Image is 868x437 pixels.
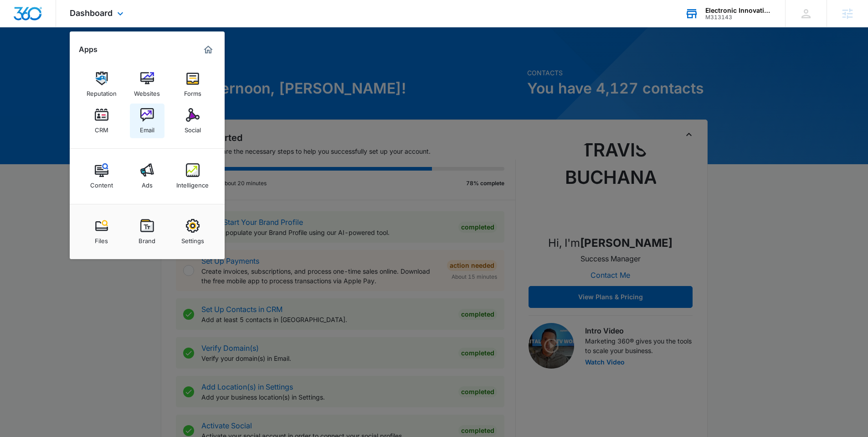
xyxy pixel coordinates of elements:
div: Intelligence [176,177,209,189]
h2: Apps [79,45,98,54]
div: Ads [142,177,153,189]
div: account id [705,14,772,21]
div: CRM [95,122,108,134]
div: account name [705,7,772,14]
div: Forms [184,85,201,97]
a: Forms [175,67,210,102]
div: Social [185,122,201,134]
div: Settings [181,233,204,245]
div: Reputation [87,85,117,97]
a: CRM [84,104,119,138]
span: Dashboard [70,8,113,18]
a: Brand [130,214,164,249]
a: Intelligence [175,159,210,193]
a: Social [175,104,210,138]
a: Marketing 360® Dashboard [201,42,216,57]
a: Reputation [84,67,119,102]
a: Email [130,104,164,138]
a: Content [84,159,119,193]
a: Files [84,214,119,249]
div: Files [95,233,108,245]
a: Websites [130,67,164,102]
div: Websites [134,85,160,97]
a: Settings [175,214,210,249]
a: Ads [130,159,164,193]
div: Content [90,177,113,189]
div: Email [140,122,154,134]
div: Brand [139,233,155,245]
